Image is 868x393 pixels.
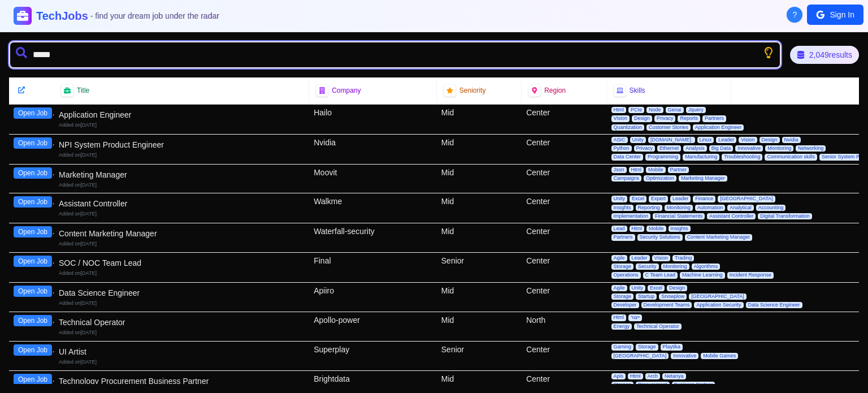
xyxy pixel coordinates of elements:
div: Added on [DATE] [59,182,305,189]
span: PCIe [628,107,644,113]
span: Digital Transformation [758,213,812,219]
span: Partner [668,167,689,173]
div: Mid [437,105,522,134]
div: SOC / NOC Team Lead [59,257,305,269]
span: Automation [695,205,726,211]
span: Region [544,86,566,95]
span: [GEOGRAPHIC_DATA] [718,196,775,202]
div: Center [522,223,606,252]
span: Incident Response [727,272,774,278]
span: Algorithms [692,264,721,270]
div: Center [522,253,606,282]
div: Center [522,105,606,134]
span: Json [611,167,627,173]
span: Accounting [756,205,786,211]
span: Storage [611,293,634,300]
span: Trading [672,255,694,261]
div: Data Science Engineer [59,287,305,299]
span: Apis [611,373,626,379]
span: Company [332,86,361,95]
span: Leader [670,196,691,202]
span: ייצור [628,314,642,321]
span: Html [628,373,643,379]
span: Energy [611,323,632,330]
span: Business Partner [672,382,715,388]
span: Data Science Engineer [746,302,802,308]
span: Html [611,314,627,321]
div: Mid [437,223,522,252]
span: Expert [649,196,668,202]
span: Monitoring [661,264,689,270]
span: Unity [611,196,628,202]
span: Genai [666,107,684,113]
span: Innovative [671,353,698,359]
button: Open Job [14,167,52,179]
div: Senior [437,342,522,370]
span: Finance [693,196,715,202]
span: Python [611,145,632,152]
span: Innovative [735,145,763,152]
span: Playtika [661,344,683,350]
button: Open Job [14,196,52,208]
div: Mid [437,312,522,341]
span: Mobile [646,167,666,173]
span: Implementation [611,213,651,219]
div: Added on [DATE] [59,210,305,218]
div: Center [522,135,606,164]
span: Vision [739,137,757,143]
span: Security Solutions [637,234,683,240]
div: Walkme [309,193,437,223]
span: Development Teams [641,302,692,308]
span: Lead [611,226,627,232]
span: Insights [669,226,691,232]
button: Open Job [14,344,52,356]
span: Manufacturing [683,154,719,160]
button: Open Job [14,374,52,385]
span: Operations [611,272,641,278]
span: Communication skills [765,154,817,160]
span: Linux [697,137,714,143]
span: Gaming [611,344,634,350]
div: Added on [DATE] [59,270,305,277]
div: Center [522,165,606,193]
h1: TechJobs [36,8,219,24]
span: Unity [630,285,646,291]
div: Mid [437,193,522,223]
span: Analytical [727,205,754,211]
span: Troubleshooting [722,154,762,160]
span: Design [632,115,652,122]
span: Design [759,137,780,143]
span: Excel [630,196,646,202]
span: Startup [636,293,657,300]
span: Leader [716,137,736,143]
span: Monitoring [765,145,793,152]
div: Application Engineer [59,109,305,120]
div: Mid [437,135,522,164]
div: Center [522,283,606,312]
span: Arch [645,373,661,379]
span: Title [77,86,89,95]
div: Assistant Controller [59,198,305,209]
div: Mid [437,283,522,312]
span: - find your dream job under the radar [90,11,219,20]
span: Storage [636,344,658,350]
span: ? [793,9,797,20]
span: Campaigns [611,175,642,182]
span: Excel [648,285,665,291]
span: Partners [611,234,635,240]
span: Quantization [611,124,645,131]
div: Hailo [309,105,437,134]
span: Assistant Controller [707,213,756,219]
div: Added on [DATE] [59,240,305,248]
span: Procurement [636,382,670,388]
span: Big Data [709,145,734,152]
div: Added on [DATE] [59,122,305,129]
div: Added on [DATE] [59,359,305,366]
span: Mobile Games [701,353,738,359]
span: Vision [611,115,630,122]
div: Senior [437,253,522,282]
span: Storage [611,264,634,270]
div: 2,049 results [790,46,859,64]
span: Html [611,107,627,113]
span: Data Center [611,154,644,160]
